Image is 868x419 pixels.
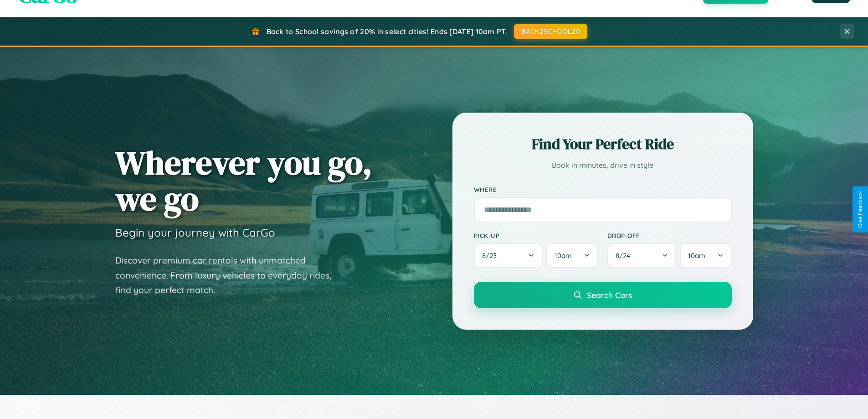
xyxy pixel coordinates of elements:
button: BACK2SCHOOL20 [514,24,587,39]
h3: Begin your journey with CarGo [115,226,275,239]
button: 10am [680,243,731,268]
span: 8 / 24 [616,251,635,260]
p: Book in minutes, drive in style [474,159,732,172]
button: 8/23 [474,243,543,268]
label: Where [474,186,732,193]
div: Give Feedback [857,191,863,228]
span: 10am [555,251,572,260]
button: 10am [546,243,598,268]
button: Search Cars [474,282,732,308]
p: Discover premium car rentals with unmatched convenience. From luxury vehicles to everyday rides, ... [115,253,343,298]
h2: Find Your Perfect Ride [474,134,732,154]
h1: Wherever you go, we go [115,145,372,217]
label: Pick-up [474,232,598,239]
span: Back to School savings of 20% in select cities! Ends [DATE] 10am PT. [267,27,507,36]
button: 8/24 [607,243,677,268]
label: Drop-off [607,232,732,239]
span: 10am [688,251,705,260]
span: 8 / 23 [482,251,501,260]
span: Search Cars [587,290,632,300]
